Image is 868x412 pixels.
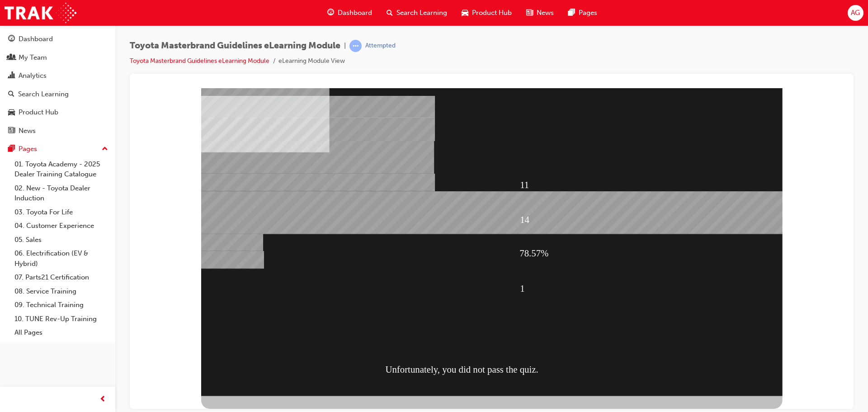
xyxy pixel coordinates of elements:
[382,151,617,183] div: 78.57%
[383,82,617,114] div: 11
[19,144,37,154] div: Pages
[19,71,47,81] div: Analytics
[18,89,69,99] div: Search Learning
[579,8,597,18] span: Pages
[11,157,112,181] a: 01. Toyota Academy - 2025 Dealer Training Catalogue
[8,90,14,99] span: search-icon
[11,326,112,340] a: All Pages
[462,7,468,19] span: car-icon
[64,308,298,330] div: Correct Questions:
[102,143,108,155] span: up-icon
[11,312,112,326] a: 10. TUNE Rev-Up Training
[537,8,554,18] span: News
[848,5,863,21] button: AG
[4,141,112,157] button: Pages
[519,4,561,22] a: news-iconNews
[19,107,58,118] div: Product Hub
[130,41,340,51] span: Toyota Masterbrand Guidelines eLearning Module
[19,52,47,63] div: My Team
[19,126,36,136] div: News
[8,145,15,153] span: pages-icon
[561,4,604,22] a: pages-iconPages
[5,3,76,23] img: Trak
[11,298,112,312] a: 09. Technical Training
[327,7,334,19] span: guage-icon
[851,8,860,18] span: AG
[11,219,112,233] a: 04. Customer Experience
[472,8,512,18] span: Product Hub
[8,127,15,135] span: news-icon
[278,56,345,66] li: eLearning Module View
[4,49,112,66] a: My Team
[248,265,483,300] div: Unfortunately, you did not pass the quiz.
[8,72,15,80] span: chart-icon
[4,123,112,139] a: News
[4,104,112,121] a: Product Hub
[8,35,15,43] span: guage-icon
[11,270,112,284] a: 07. Parts21 Certification
[11,246,112,270] a: 06. Electrification (EV & Hybrid)
[19,34,53,44] div: Dashboard
[8,109,15,117] span: car-icon
[4,29,112,141] button: DashboardMy TeamAnalyticsSearch LearningProduct HubNews
[11,284,112,298] a: 08. Service Training
[383,117,617,149] div: 14
[4,67,112,84] a: Analytics
[320,4,379,22] a: guage-iconDashboard
[383,185,617,218] div: 1
[387,7,393,19] span: search-icon
[130,57,269,65] a: Toyota Masterbrand Guidelines eLearning Module
[11,181,112,205] a: 02. New - Toyota Dealer Induction
[11,205,112,219] a: 03. Toyota For Life
[349,40,362,52] span: learningRecordVerb_ATTEMPT-icon
[526,7,533,19] span: news-icon
[338,8,372,18] span: Dashboard
[568,7,575,19] span: pages-icon
[8,54,15,62] span: people-icon
[99,394,106,405] span: prev-icon
[4,86,112,103] a: Search Learning
[344,41,346,51] span: |
[454,4,519,22] a: car-iconProduct Hub
[11,233,112,247] a: 05. Sales
[396,8,447,18] span: Search Learning
[4,31,112,47] a: Dashboard
[379,4,454,22] a: search-iconSearch Learning
[365,42,396,50] div: Attempted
